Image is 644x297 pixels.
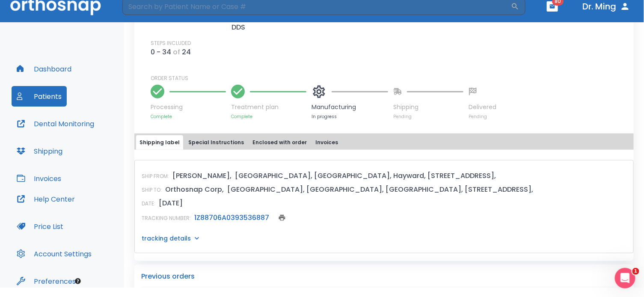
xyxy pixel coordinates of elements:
p: SHIP FROM: [142,172,169,180]
button: Shipping label [136,135,183,150]
p: 0 - 34 [151,47,171,57]
button: Special Instructions [185,135,247,150]
button: Enclosed with order [249,135,310,150]
p: DATE: [142,200,155,208]
p: Previous orders [141,271,627,282]
button: Preferences [12,271,81,291]
p: Orthosnap Corp, [165,184,224,195]
p: Pending [469,113,496,120]
button: Invoices [12,168,66,189]
button: Help Center [12,189,80,209]
button: Invoices [312,135,341,150]
button: Price List [12,216,68,237]
div: Tooltip anchor [74,277,82,285]
p: tracking details [142,234,191,243]
button: Dental Monitoring [12,113,99,134]
button: Account Settings [12,244,97,264]
p: Manufacturing [312,103,388,112]
p: Shipping [393,103,463,112]
p: Complete [151,113,226,120]
button: Shipping [12,141,68,161]
p: Complete [231,113,306,120]
p: Treatment plan [231,103,306,112]
button: print [276,212,288,224]
p: of [173,47,180,57]
p: TRACKING NUMBER: [142,214,191,222]
iframe: Intercom live chat [615,268,635,288]
p: Delivered [469,103,496,112]
button: Dashboard [12,59,77,79]
span: 1 [632,268,639,275]
p: [GEOGRAPHIC_DATA], [GEOGRAPHIC_DATA], Hayward, [STREET_ADDRESS], [235,171,496,181]
p: Pending [393,113,463,120]
p: [PERSON_NAME] DDS [231,12,304,33]
p: In progress [312,113,388,120]
p: ORDER STATUS [151,74,628,82]
p: [PERSON_NAME], [172,171,231,181]
p: [GEOGRAPHIC_DATA], [GEOGRAPHIC_DATA], [GEOGRAPHIC_DATA], [STREET_ADDRESS], [227,184,533,195]
a: 1Z88706A0393536887 [194,213,269,223]
div: tabs [136,135,632,150]
p: [DATE] [159,198,183,208]
p: SHIP TO: [142,186,162,194]
button: Patients [12,86,67,107]
p: Processing [151,103,226,112]
p: STEPS INCLUDED [151,39,191,47]
p: 24 [182,47,191,57]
